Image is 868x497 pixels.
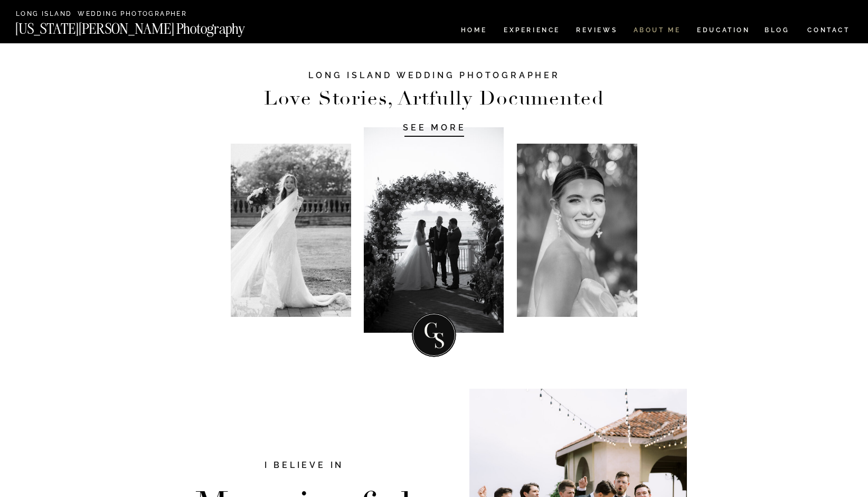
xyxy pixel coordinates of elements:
a: [US_STATE][PERSON_NAME] Photography [15,22,280,31]
h1: LONG ISLAND WEDDING PHOTOGRAPHEr [296,70,573,91]
a: HOME [459,27,489,36]
a: CONTACT [807,24,851,36]
a: Experience [504,27,559,36]
h2: I believe in [209,459,400,473]
h2: Love Stories, Artfully Documented [253,90,616,108]
a: BLOG [765,27,790,36]
a: Long Island Wedding Photographer [16,11,191,18]
a: ABOUT ME [633,27,681,36]
a: SEE MORE [384,122,485,133]
a: EDUCATION [696,27,751,36]
a: REVIEWS [576,27,616,36]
